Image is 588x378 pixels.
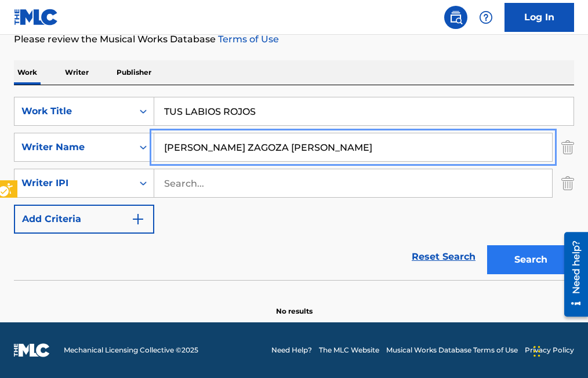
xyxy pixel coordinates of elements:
[21,140,126,154] div: Writer Name
[14,97,574,280] form: Search Form
[131,212,145,226] img: 9d2ae6d4665cec9f34b9.svg
[64,345,198,355] span: Mechanical Licensing Collective © 2025
[504,3,574,32] a: Log In
[386,345,518,355] a: Musical Works Database Terms of Use
[276,292,313,317] p: No results
[14,205,154,234] button: Add Criteria
[154,169,552,197] input: Search...
[21,176,126,190] div: Writer IPI
[530,322,588,378] div: Chat Widget
[133,97,154,125] div: On
[14,343,50,357] img: logo
[561,169,574,198] img: Delete Criterion
[479,10,493,24] img: help
[113,60,155,85] p: Publisher
[525,345,574,355] a: Privacy Policy
[154,133,552,161] input: Search...
[154,97,574,125] input: Search...
[319,345,379,355] a: The MLC Website
[449,10,463,24] img: search
[406,244,481,270] a: Reset Search
[530,322,588,378] iframe: Hubspot Iframe
[14,60,41,85] p: Work
[14,9,59,26] img: MLC Logo
[21,104,126,118] div: Work Title
[533,334,540,369] div: Drag
[561,133,574,162] img: Delete Criterion
[61,60,92,85] p: Writer
[14,32,574,46] p: Please review the Musical Works Database
[556,227,588,321] iframe: Iframe | Resource Center
[487,245,574,274] button: Search
[216,34,279,45] a: Terms of Use
[271,345,312,355] a: Need Help?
